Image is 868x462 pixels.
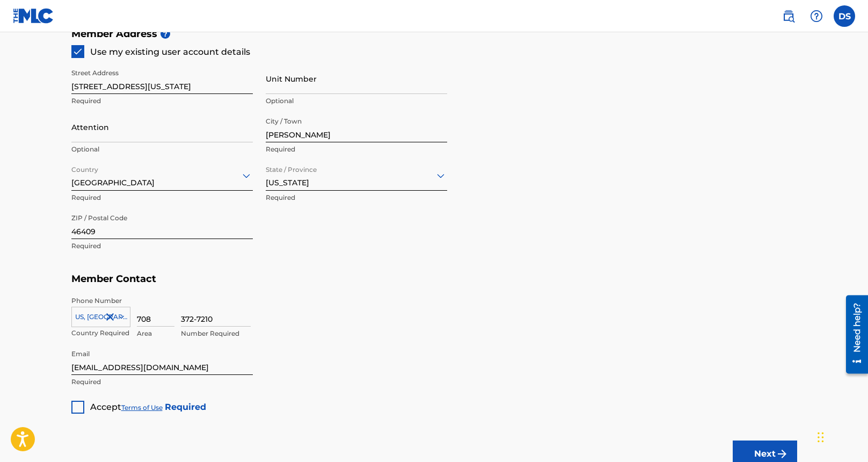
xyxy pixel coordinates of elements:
[161,29,170,39] span: ?
[814,410,868,462] iframe: Chat Widget
[71,193,253,203] p: Required
[71,377,253,387] p: Required
[165,402,206,412] strong: Required
[71,158,98,175] label: Country
[266,96,447,106] p: Optional
[71,23,797,46] h5: Member Address
[71,328,130,338] p: Country Required
[71,268,797,291] h5: Member Contact
[72,46,83,57] img: checkbox
[806,5,827,27] div: Help
[181,329,251,338] p: Number Required
[71,96,253,106] p: Required
[71,145,253,154] p: Optional
[137,329,174,338] p: Area
[818,421,824,453] div: Drag
[776,447,789,460] img: f7272a7cc735f4ea7f67.svg
[90,47,250,57] span: Use my existing user account details
[90,402,121,412] span: Accept
[266,162,447,189] div: [US_STATE]
[121,403,163,412] a: Terms of Use
[838,276,868,393] iframe: Resource Center
[71,241,253,251] p: Required
[13,8,54,24] img: MLC Logo
[266,158,317,175] label: State / Province
[834,5,855,27] div: User Menu
[778,5,799,27] a: Public Search
[266,193,447,203] p: Required
[782,10,795,23] img: search
[266,145,447,154] p: Required
[71,162,253,189] div: [GEOGRAPHIC_DATA]
[810,10,823,23] img: help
